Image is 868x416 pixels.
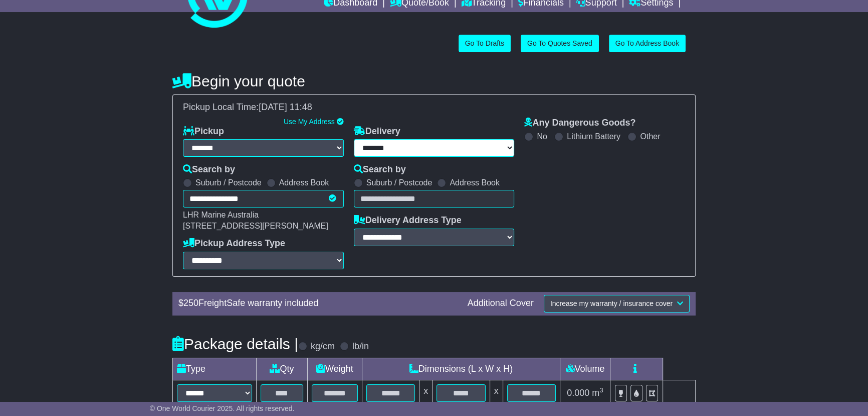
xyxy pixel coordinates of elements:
[352,341,369,352] label: lb/in
[307,358,362,380] td: Weight
[259,102,312,112] span: [DATE] 11:48
[609,35,686,52] a: Go To Address Book
[537,132,547,141] label: No
[640,132,660,141] label: Other
[362,358,560,380] td: Dimensions (L x W x H)
[284,118,335,126] a: Use My Address
[354,164,406,175] label: Search by
[366,178,432,187] label: Suburb / Postcode
[490,380,503,406] td: x
[567,132,620,141] label: Lithium Battery
[463,298,539,309] div: Additional Cover
[311,341,335,352] label: kg/cm
[544,295,690,313] button: Increase my warranty / insurance cover
[183,238,285,249] label: Pickup Address Type
[257,358,308,380] td: Qty
[592,388,603,398] span: m
[183,222,328,230] span: [STREET_ADDRESS][PERSON_NAME]
[150,404,295,412] span: © One World Courier 2025. All rights reserved.
[178,102,690,113] div: Pickup Local Time:
[279,178,329,187] label: Address Book
[459,35,511,52] a: Go To Drafts
[524,118,635,129] label: Any Dangerous Goods?
[195,178,262,187] label: Suburb / Postcode
[173,298,463,309] div: $ FreightSafe warranty included
[419,380,432,406] td: x
[450,178,500,187] label: Address Book
[550,299,673,307] span: Increase my warranty / insurance cover
[172,73,696,89] h4: Begin your quote
[172,336,298,352] h4: Package details |
[183,211,259,219] span: LHR Marine Australia
[521,35,599,52] a: Go To Quotes Saved
[183,126,224,137] label: Pickup
[173,358,257,380] td: Type
[183,164,235,175] label: Search by
[599,386,603,394] sup: 3
[183,298,198,308] span: 250
[567,388,589,398] span: 0.000
[560,358,610,380] td: Volume
[354,215,462,226] label: Delivery Address Type
[354,126,400,137] label: Delivery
